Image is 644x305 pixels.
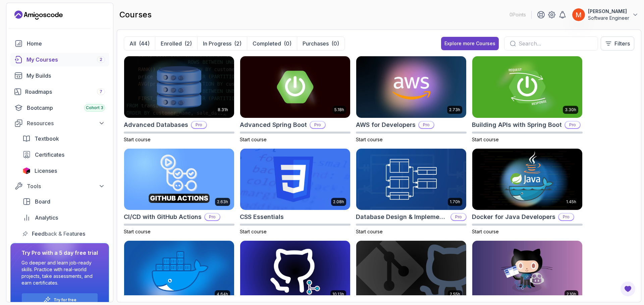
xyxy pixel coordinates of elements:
a: bootcamp [10,101,109,115]
div: (0) [284,40,291,48]
p: Pro [565,122,580,128]
button: Completed(0) [247,37,297,50]
p: Pro [419,122,434,128]
h2: Docker for Java Developers [472,212,555,222]
div: My Courses [26,56,105,64]
div: Explore more Courses [444,40,495,47]
img: user profile image [572,8,585,21]
p: Pro [451,214,466,220]
div: (44) [139,40,150,48]
p: Completed [253,40,281,48]
div: (2) [184,40,192,48]
img: CSS Essentials card [240,149,350,210]
img: Database Design & Implementation card [356,149,466,210]
img: Building APIs with Spring Boot card [472,56,582,118]
p: 3.30h [565,107,576,112]
span: Board [35,198,50,206]
p: 1.70h [450,199,460,205]
img: Advanced Spring Boot card [240,56,350,118]
span: Start course [124,229,151,234]
a: home [10,37,109,50]
button: user profile image[PERSON_NAME]Software Engineer [572,8,639,21]
p: 2.73h [449,107,460,112]
img: CI/CD with GitHub Actions card [124,149,234,210]
a: builds [10,69,109,82]
span: 7 [100,89,102,94]
img: Docker For Professionals card [124,241,234,302]
button: All(44) [124,37,155,50]
a: licenses [18,164,109,177]
h2: Database Design & Implementation [356,212,448,222]
p: Pro [559,214,574,220]
button: Resources [10,117,109,129]
img: Advanced Databases card [124,56,234,118]
a: Landing page [14,10,63,20]
p: 2.63h [217,199,228,205]
h2: Advanced Spring Boot [240,120,307,130]
a: roadmaps [10,85,109,98]
img: Git for Professionals card [240,241,350,302]
h2: AWS for Developers [356,120,416,130]
div: (0) [331,40,339,48]
div: Roadmaps [25,88,105,96]
p: Enrolled [161,40,182,48]
span: Analytics [35,214,58,222]
p: Filters [614,40,630,48]
a: Try for free [54,297,76,303]
button: Purchases(0) [297,37,344,50]
img: Git & GitHub Fundamentals card [356,241,466,302]
span: Start course [472,229,499,234]
span: Licenses [35,167,57,175]
a: certificates [18,148,109,161]
img: Docker for Java Developers card [472,149,582,210]
p: 10.13h [332,292,344,297]
a: courses [10,53,109,66]
a: analytics [18,211,109,224]
p: Go deeper and learn job-ready skills. Practice with real-world projects, take assessments, and ea... [21,259,98,286]
div: Resources [27,119,105,127]
p: In Progress [203,40,231,48]
img: jetbrains icon [22,167,31,174]
p: [PERSON_NAME] [588,8,629,15]
p: 4.64h [217,292,228,297]
div: Home [27,40,105,48]
a: Explore more Courses [441,37,499,50]
span: Start course [356,137,383,142]
a: textbook [18,132,109,145]
div: Bootcamp [27,104,105,112]
p: Purchases [303,40,329,48]
p: 2.10h [567,292,576,297]
p: Pro [205,214,220,220]
p: Software Engineer [588,15,629,21]
span: Feedback & Features [32,230,85,238]
span: Start course [240,229,267,234]
h2: CSS Essentials [240,212,284,222]
span: Cohort 3 [86,105,103,110]
h2: courses [119,9,152,20]
button: Tools [10,180,109,192]
span: Start course [356,229,383,234]
div: My Builds [26,72,105,80]
p: 2.08h [333,199,344,205]
span: Certificates [35,151,64,159]
div: (2) [234,40,241,48]
button: In Progress(2) [197,37,247,50]
span: Textbook [35,135,59,143]
p: 8.31h [218,107,228,112]
span: Start course [124,137,151,142]
iframe: chat widget [602,263,644,295]
p: 0 Points [509,11,526,18]
p: Pro [192,122,206,128]
span: Start course [240,137,267,142]
img: AWS for Developers card [356,56,466,118]
button: Enrolled(2) [155,37,197,50]
span: 2 [100,57,102,62]
img: GitHub Toolkit card [472,241,582,302]
p: 2.55h [450,292,460,297]
button: Filters [601,36,634,51]
h2: Building APIs with Spring Boot [472,120,562,130]
p: All [129,40,136,48]
p: 1.45h [566,199,576,205]
h2: Advanced Databases [124,120,188,130]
